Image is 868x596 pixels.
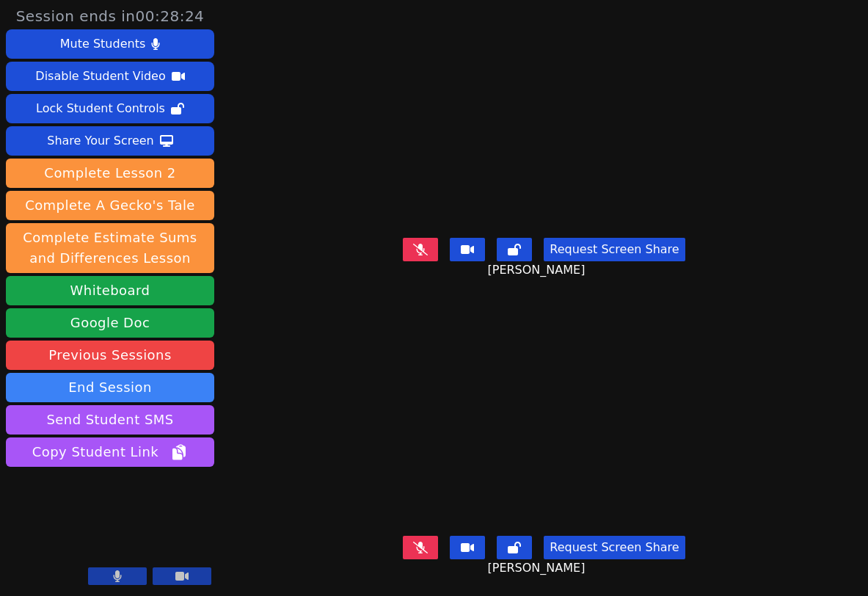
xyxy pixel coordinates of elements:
div: Lock Student Controls [36,97,165,120]
a: Previous Sessions [6,341,214,370]
button: Whiteboard [6,276,214,305]
button: Share Your Screen [6,126,214,156]
button: Complete A Gecko's Tale [6,191,214,220]
span: [PERSON_NAME] [488,261,589,279]
time: 00:28:24 [136,7,205,25]
div: Share Your Screen [47,129,154,153]
button: Lock Student Controls [6,94,214,123]
button: Request Screen Share [544,536,685,559]
button: Request Screen Share [544,238,685,261]
button: Disable Student Video [6,62,214,91]
button: Complete Lesson 2 [6,159,214,188]
span: Copy Student Link [32,442,188,462]
div: Disable Student Video [35,65,165,88]
div: Mute Students [60,32,145,56]
span: Session ends in [16,6,205,26]
button: End Session [6,373,214,402]
button: Complete Estimate Sums and Differences Lesson [6,223,214,273]
button: Mute Students [6,29,214,59]
span: [PERSON_NAME] [488,559,589,577]
button: Copy Student Link [6,437,214,467]
button: Send Student SMS [6,405,214,435]
a: Google Doc [6,308,214,338]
